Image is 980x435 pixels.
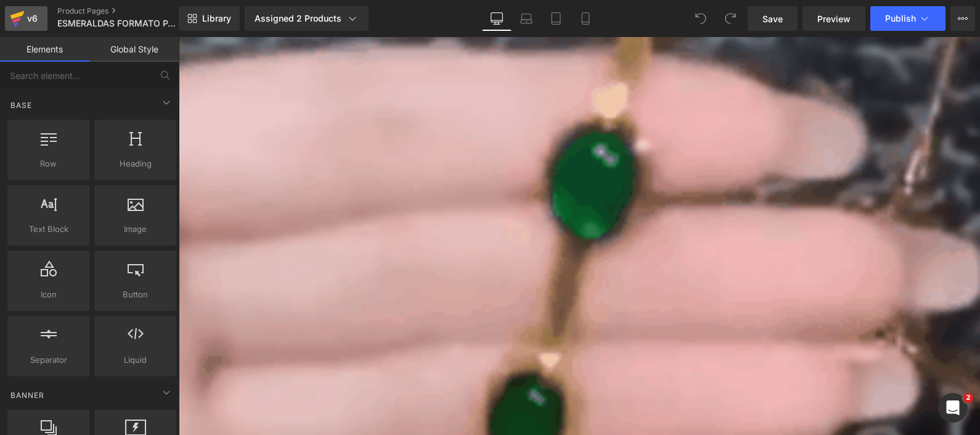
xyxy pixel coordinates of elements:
span: Heading [98,157,173,170]
div: v6 [25,10,40,27]
a: Tablet [541,6,571,31]
a: Desktop [482,6,512,31]
span: Row [11,157,86,170]
span: Liquid [98,354,173,367]
a: Product Pages [57,6,199,16]
span: 2 [963,393,973,403]
a: New Library [179,6,240,31]
span: Publish [885,14,916,23]
button: Publish [870,6,945,31]
span: Icon [11,288,86,301]
span: Text Block [11,223,86,236]
span: Banner [9,389,46,401]
span: Save [762,12,783,25]
a: Laptop [512,6,541,31]
span: Button [98,288,173,301]
span: Image [98,223,173,236]
button: More [950,6,975,31]
span: Base [9,99,33,111]
button: Undo [688,6,713,31]
a: Global Style [89,37,179,62]
span: Library [202,13,231,24]
a: v6 [5,6,47,31]
iframe: Intercom live chat [938,393,968,423]
div: Assigned 2 Products [255,12,359,25]
a: Preview [802,6,865,31]
button: Redo [718,6,743,31]
span: Separator [11,354,86,367]
span: ESMERALDAS FORMATO PAPEL MÁRMOL [57,19,176,28]
span: Preview [817,12,851,25]
a: Mobile [571,6,600,31]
